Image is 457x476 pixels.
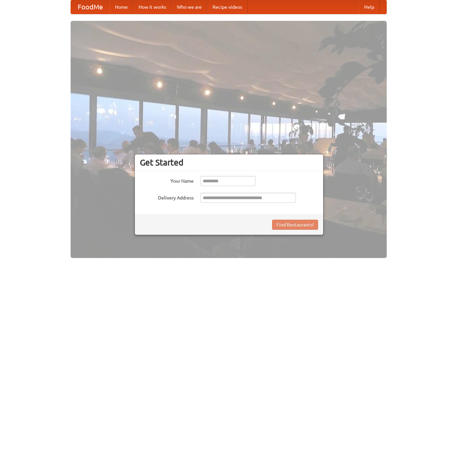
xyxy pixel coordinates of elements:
[172,0,207,14] a: Who we are
[140,193,194,201] label: Delivery Address
[133,0,172,14] a: How it works
[140,176,194,184] label: Your Name
[110,0,133,14] a: Home
[140,157,318,168] h3: Get Started
[207,0,247,14] a: Recipe videos
[272,220,318,230] button: Find Restaurants!
[359,0,380,14] a: Help
[71,0,110,14] a: FoodMe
